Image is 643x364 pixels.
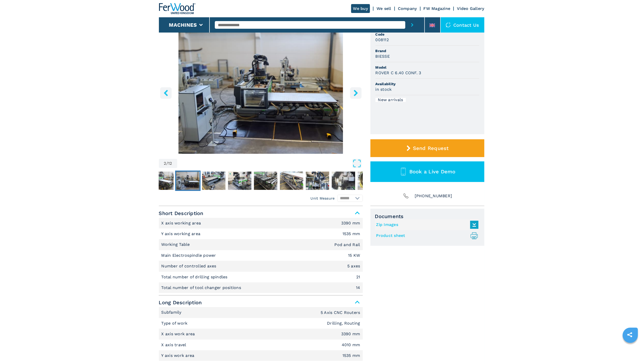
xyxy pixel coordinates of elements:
p: Number of controlled axes [161,263,218,269]
span: 2 [164,161,166,165]
em: 21 [356,275,360,279]
h3: 008112 [376,37,389,43]
div: Contact us [441,17,484,33]
button: left-button [160,87,172,99]
h3: BIESSE [376,53,390,59]
p: Subfamily [161,310,183,315]
p: X axis work area [161,331,196,337]
img: da0845342193a68bb31cf8ba158b78a8 [254,172,277,190]
a: Company [398,6,417,11]
span: Short Description [159,209,363,218]
em: Unit Measure [311,196,335,201]
p: Y axis working area [161,231,202,237]
em: Drilling, Routing [327,321,360,325]
span: Long Description [159,298,363,307]
span: Send Request [413,145,449,151]
em: 3390 mm [341,221,360,225]
iframe: Chat [621,341,639,360]
img: 38e90ef9c943dbd30fe5f4f6a34cd6fe [332,172,355,190]
a: Product sheet [376,232,476,240]
button: Go to Slide 6 [279,171,304,191]
img: 3c9073951516532d654371b55c5ff30d [150,172,173,190]
span: [PHONE_NUMBER] [415,192,452,200]
img: d0d1015894810e683d9c2011e236133e [357,172,381,190]
img: 8690deea664ad94c5e6ea87cc801b5ac [202,172,225,190]
img: 121dab01e94202a00efc5bef5811e025 [176,172,199,190]
span: Documents [375,213,480,219]
img: Phone [402,192,410,200]
em: 5 Axis CNC Routers [321,311,360,315]
p: Total number of drilling spindles [161,274,229,280]
em: 3390 mm [341,332,360,336]
a: We sell [377,6,391,11]
img: 5 Axis CNC Routers BIESSE ROVER C 6.40 CONF. 3 [159,31,363,154]
span: 12 [168,161,172,165]
span: / [166,161,168,165]
em: 15 KW [348,253,360,257]
p: Type of work [161,321,189,326]
em: Pod and Rail [335,243,360,247]
img: 04a15ee8541046f8d77afa9778bd4378 [306,172,329,190]
p: Working Table [161,242,191,247]
em: 4010 mm [342,343,360,347]
span: Book a Live Demo [409,169,456,175]
img: Ferwood [159,3,196,14]
button: Book a Live Demo [370,161,484,182]
p: X axis working area [161,220,202,226]
button: Go to Slide 8 [331,171,356,191]
p: Y axis work area [161,353,196,358]
a: FW Magazine [424,6,451,11]
button: Go to Slide 4 [227,171,252,191]
a: We buy [351,4,370,13]
h3: ROVER C 6.40 CONF. 3 [376,70,421,76]
button: Go to Slide 3 [201,171,226,191]
button: Send Request [370,139,484,157]
nav: Thumbnail Navigation [149,171,353,191]
span: Brand [376,48,479,53]
span: Availability [376,81,479,86]
button: right-button [350,87,362,99]
p: Main Electrospindle power [161,253,218,258]
em: 5 axes [347,264,360,268]
button: Go to Slide 2 [175,171,200,191]
img: Contact us [446,22,451,27]
button: Open Fullscreen [178,159,362,168]
img: acc9fdce3f97cfac7115ff071b2aabb9 [280,172,303,190]
em: 14 [356,286,360,290]
button: Go to Slide 1 [149,171,174,191]
a: sharethis [623,328,636,341]
span: Code [376,32,479,37]
a: Zip Images [376,221,476,229]
span: Model [376,65,479,70]
button: submit-button [405,17,419,33]
button: Go to Slide 7 [305,171,330,191]
h3: in stock [376,86,392,92]
div: Short Description [159,218,363,293]
em: 1535 mm [342,354,360,358]
a: Video Gallery [457,6,484,11]
button: Machines [169,22,197,28]
img: 59301c8a9893ad6b595e76ce157757b2 [228,172,251,190]
div: New arrivals [376,98,406,102]
div: Go to Slide 2 [159,31,363,154]
button: Go to Slide 5 [253,171,278,191]
em: 1535 mm [342,232,360,236]
p: X axis travel [161,342,188,348]
p: Total number of tool changer positions [161,285,243,291]
button: Go to Slide 9 [356,171,382,191]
